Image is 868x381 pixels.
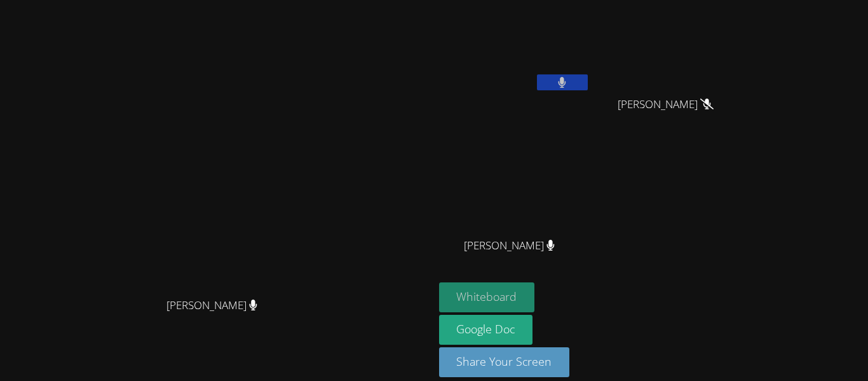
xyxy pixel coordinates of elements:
[166,296,257,315] span: [PERSON_NAME]
[618,95,714,114] span: [PERSON_NAME]
[439,347,570,377] button: Share Your Screen
[464,237,555,255] span: [PERSON_NAME]
[439,282,535,312] button: Whiteboard
[439,315,533,345] a: Google Doc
